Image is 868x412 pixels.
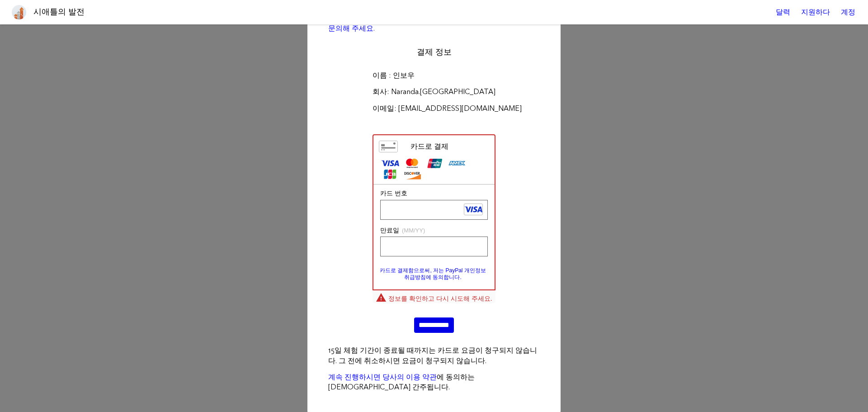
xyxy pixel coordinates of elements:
font: 이름 : 인보우 [373,71,415,80]
font: 이메일: [EMAIL_ADDRESS][DOMAIN_NAME] [373,104,522,113]
font: 계정 [841,8,855,16]
font: 카드 번호 [380,189,407,197]
font: 달력 [776,8,790,16]
font: 지원하다 [801,8,830,16]
img: favicon-96x96.png [12,5,26,19]
font: (MM/YY) [402,227,425,234]
font: 결제 정보 [417,47,452,57]
iframe: 보안 신용 카드 프레임 - 신용 카드 번호 [384,200,484,219]
font: 시애틀의 발전 [33,7,85,17]
a: 계속 진행하시면 당사의 이용 약관 [328,373,437,381]
a: 카드로 결제함으로써, 저는 PayPal 개인정보 취급방침에 동의합니다. [380,267,486,280]
font: 카드로 결제 [410,142,448,150]
iframe: 보안 신용 카드 프레임 - 만료일 [384,237,484,256]
font: 정보를 확인하고 다시 시도해 주세요. [388,295,492,302]
font: 회사: Naranda.[GEOGRAPHIC_DATA] [373,87,495,96]
font: . [448,383,450,391]
font: 15일 체험 기간이 종료될 때까지는 카드로 요금이 청구되지 않습니다. 그 전에 취소하시면 요금이 청구되지 않습니다. [328,346,537,365]
font: 만료일 [380,227,399,234]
